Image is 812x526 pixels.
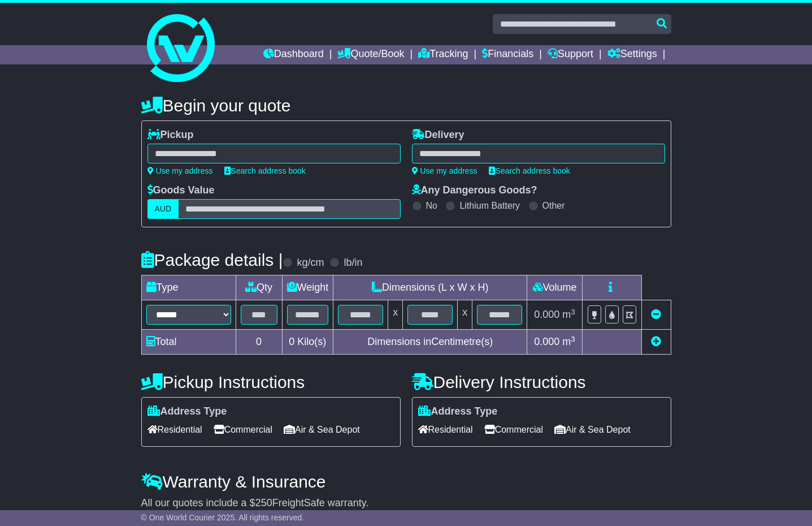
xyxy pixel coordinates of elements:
[214,421,272,438] span: Commercial
[412,166,477,175] a: Use my address
[141,96,671,115] h4: Begin your quote
[651,309,661,320] a: Remove this item
[297,257,324,269] label: kg/cm
[282,275,333,300] td: Weight
[141,275,236,300] td: Type
[548,45,593,64] a: Support
[284,421,360,438] span: Air & Sea Depot
[333,275,527,300] td: Dimensions (L x W x H)
[224,166,306,175] a: Search address book
[236,330,282,355] td: 0
[484,421,543,438] span: Commercial
[412,373,671,391] h4: Delivery Instructions
[482,45,533,64] a: Financials
[412,129,464,141] label: Delivery
[141,373,401,391] h4: Pickup Instructions
[388,300,403,330] td: x
[534,309,559,320] span: 0.000
[534,336,559,347] span: 0.000
[527,275,583,300] td: Volume
[333,330,527,355] td: Dimensions in Centimetre(s)
[489,166,570,175] a: Search address book
[571,335,575,343] sup: 3
[418,45,468,64] a: Tracking
[459,200,520,211] label: Lithium Battery
[141,251,283,269] h4: Package details |
[458,300,472,330] td: x
[255,497,272,508] span: 250
[147,184,215,197] label: Goods Value
[141,330,236,355] td: Total
[412,184,537,197] label: Any Dangerous Goods?
[147,129,194,141] label: Pickup
[607,45,657,64] a: Settings
[289,336,294,347] span: 0
[344,257,362,269] label: lb/in
[236,275,282,300] td: Qty
[571,308,575,316] sup: 3
[147,406,227,418] label: Address Type
[337,45,404,64] a: Quote/Book
[418,406,498,418] label: Address Type
[282,330,333,355] td: Kilo(s)
[141,513,305,522] span: © One World Courier 2025. All rights reserved.
[141,472,671,491] h4: Warranty & Insurance
[562,309,575,320] span: m
[263,45,324,64] a: Dashboard
[147,166,213,175] a: Use my address
[542,200,565,211] label: Other
[147,421,202,438] span: Residential
[426,200,437,211] label: No
[147,199,179,219] label: AUD
[562,336,575,347] span: m
[141,497,671,510] div: All our quotes include a $ FreightSafe warranty.
[651,336,661,347] a: Add new item
[554,421,631,438] span: Air & Sea Depot
[418,421,473,438] span: Residential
